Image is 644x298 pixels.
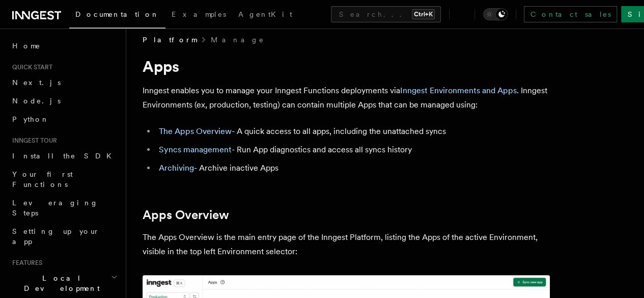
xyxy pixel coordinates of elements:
[75,10,159,18] span: Documentation
[8,273,111,293] span: Local Development
[156,161,550,175] li: - Archive inactive Apps
[8,194,120,222] a: Leveraging Steps
[232,3,298,28] a: AgentKit
[143,230,550,259] p: The Apps Overview is the main entry page of the Inngest Platform, listing the Apps of the active ...
[8,92,120,110] a: Node.js
[159,145,232,154] a: Syncs management
[143,35,197,45] span: Platform
[8,73,120,92] a: Next.js
[156,124,550,139] li: - A quick access to all apps, including the unattached syncs
[524,6,617,22] a: Contact sales
[12,97,61,105] span: Node.js
[412,9,435,19] kbd: Ctrl+K
[159,126,232,136] a: The Apps Overview
[12,199,98,217] span: Leveraging Steps
[143,57,550,75] h1: Apps
[143,208,229,222] a: Apps Overview
[8,63,52,71] span: Quick start
[12,227,100,246] span: Setting up your app
[12,78,61,87] span: Next.js
[238,10,292,18] span: AgentKit
[8,37,120,55] a: Home
[8,165,120,194] a: Your first Functions
[12,170,73,188] span: Your first Functions
[159,163,194,173] a: Archiving
[400,86,517,95] a: Inngest Environments and Apps
[69,3,165,29] a: Documentation
[211,35,265,45] a: Manage
[8,147,120,165] a: Install the SDK
[8,269,120,297] button: Local Development
[8,110,120,128] a: Python
[12,152,118,160] span: Install the SDK
[143,84,550,112] p: Inngest enables you to manage your Inngest Functions deployments via . Inngest Environments (ex, ...
[483,8,508,20] button: Toggle dark mode
[8,259,42,267] span: Features
[8,137,57,145] span: Inngest tour
[172,10,226,18] span: Examples
[156,143,550,157] li: - Run App diagnostics and access all syncs history
[165,3,232,28] a: Examples
[8,222,120,251] a: Setting up your app
[12,115,49,123] span: Python
[12,41,41,51] span: Home
[331,6,441,22] button: Search...Ctrl+K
